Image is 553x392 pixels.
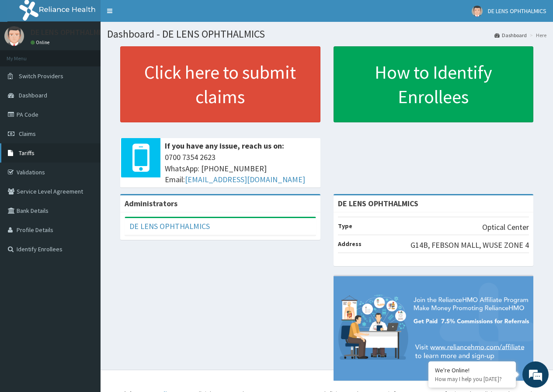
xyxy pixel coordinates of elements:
[19,72,63,80] span: Switch Providers
[19,130,36,138] span: Claims
[472,6,483,17] img: User Image
[125,198,177,208] b: Administrators
[165,152,316,185] span: 0700 7354 2623 WhatsApp: [PHONE_NUMBER] Email:
[19,91,47,99] span: Dashboard
[334,276,534,381] img: provider-team-banner.png
[129,221,210,231] a: DE LENS OPHTHALMICS
[338,240,362,248] b: Address
[120,46,320,122] a: Click here to submit claims
[165,141,284,151] b: If you have any issue, reach us on:
[494,31,527,39] a: Dashboard
[31,39,52,45] a: Online
[107,28,546,40] h1: Dashboard - DE LENS OPHTHALMICS
[31,28,110,36] p: DE LENS OPHTHALMICS
[4,26,24,46] img: User Image
[435,366,509,374] div: We're Online!
[334,46,534,122] a: How to Identify Enrollees
[338,198,418,208] strong: DE LENS OPHTHALMICS
[528,31,546,39] li: Here
[185,174,305,184] a: [EMAIL_ADDRESS][DOMAIN_NAME]
[435,375,509,383] p: How may I help you today?
[410,239,529,251] p: G14B, FEBSON MALL, WUSE ZONE 4
[488,7,546,15] span: DE LENS OPHTHALMICS
[19,149,35,157] span: Tariffs
[338,222,352,230] b: Type
[482,222,529,233] p: Optical Center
